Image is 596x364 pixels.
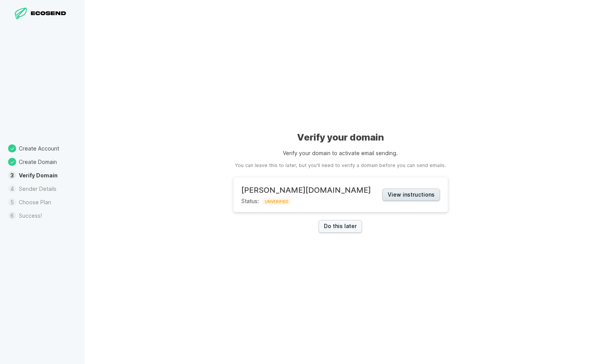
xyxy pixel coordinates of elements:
h2: [PERSON_NAME][DOMAIN_NAME] [241,185,371,195]
a: Do this later [319,220,362,233]
h1: Verify your domain [297,131,384,144]
p: Verify your domain to activate email sending. [283,149,398,157]
span: UNVERIFIED [262,199,291,205]
aside: You can leave this to later, but you'll need to verify a domain before you can send emails. [235,162,446,169]
button: View instructions [382,189,440,201]
div: Status: [241,185,371,204]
